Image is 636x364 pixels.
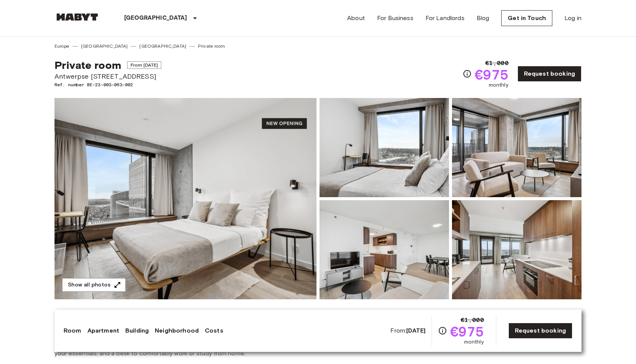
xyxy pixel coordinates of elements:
[55,81,161,88] span: Ref. number BE-23-003-063-002
[205,326,223,335] a: Costs
[198,43,225,50] a: Private room
[463,69,472,78] svg: Check cost overview for full price breakdown. Please note that discounts apply to new joiners onl...
[125,326,149,335] a: Building
[55,59,121,72] span: Private room
[518,66,581,82] a: Request booking
[55,13,100,21] img: Habyt
[155,326,199,335] a: Neighborhood
[426,14,465,23] a: For Landlords
[450,325,484,338] span: €975
[501,10,552,26] a: Get in Touch
[127,61,162,69] span: From [DATE]
[406,327,426,334] b: [DATE]
[87,326,119,335] a: Apartment
[139,43,186,50] a: [GEOGRAPHIC_DATA]
[347,14,365,23] a: About
[477,14,489,23] a: Blog
[62,278,126,292] button: Show all photos
[452,200,581,299] img: Picture of unit BE-23-003-063-002
[55,72,161,81] span: Antwerpse [STREET_ADDRESS]
[461,316,484,325] span: €1,000
[489,81,508,89] span: monthly
[464,338,484,346] span: monthly
[320,98,449,197] img: Picture of unit BE-23-003-063-002
[55,43,69,50] a: Europe
[475,68,508,81] span: €975
[485,59,508,68] span: €1,000
[64,326,81,335] a: Room
[508,323,572,339] a: Request booking
[320,200,449,299] img: Picture of unit BE-23-003-063-002
[452,98,581,197] img: Picture of unit BE-23-003-063-002
[564,14,581,23] a: Log in
[377,14,413,23] a: For Business
[55,98,316,299] img: Marketing picture of unit BE-23-003-063-002
[81,43,128,50] a: [GEOGRAPHIC_DATA]
[438,326,447,335] svg: Check cost overview for full price breakdown. Please note that discounts apply to new joiners onl...
[124,14,187,23] p: [GEOGRAPHIC_DATA]
[390,327,426,335] span: From:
